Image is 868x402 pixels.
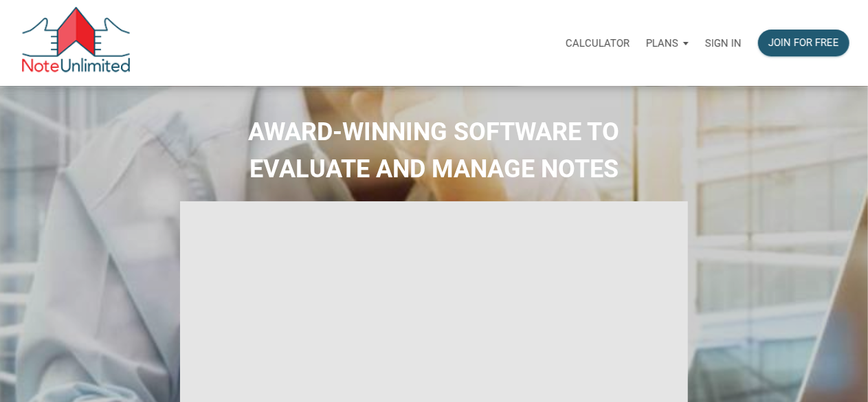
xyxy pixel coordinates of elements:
a: Calculator [557,21,638,65]
button: Join for free [758,30,849,56]
a: Join for free [750,21,858,65]
a: Plans [638,21,697,65]
h2: AWARD-WINNING SOFTWARE TO EVALUATE AND MANAGE NOTES [10,113,858,188]
div: Join for free [768,35,839,51]
p: Calculator [566,37,630,49]
a: Sign in [697,21,750,65]
p: Sign in [705,37,742,49]
p: Plans [646,37,678,49]
button: Plans [638,23,697,64]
